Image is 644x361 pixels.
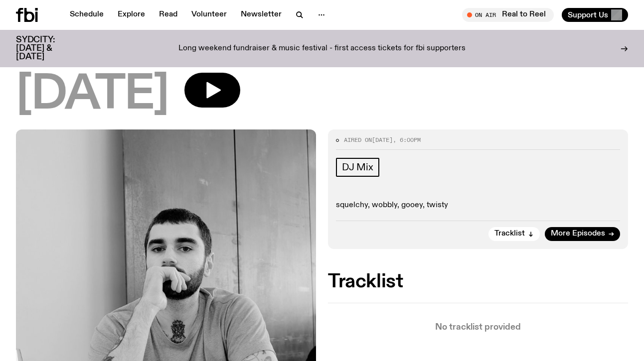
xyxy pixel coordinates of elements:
span: Support Us [568,10,608,19]
p: No tracklist provided [328,323,628,332]
span: , 6:00pm [393,136,421,144]
button: On AirReal to Reel [462,8,554,22]
button: Support Us [562,8,628,22]
a: Explore [112,8,151,22]
p: squelchy, wobbly, gooey, twisty [336,201,620,210]
span: DJ Mix [342,162,373,173]
span: Aired on [344,136,372,144]
a: DJ Mix [336,158,379,177]
span: Tracklist [494,230,525,238]
span: [DATE] [372,136,393,144]
h2: Tracklist [328,273,628,291]
span: More Episodes [551,230,605,238]
a: Read [153,8,183,22]
button: Tracklist [488,227,540,241]
a: More Episodes [545,227,620,241]
a: Schedule [64,8,110,22]
p: Long weekend fundraiser & music festival - first access tickets for fbi supporters [178,44,466,53]
a: Volunteer [185,8,233,22]
a: Newsletter [235,8,288,22]
h3: SYDCITY: [DATE] & [DATE] [16,36,80,61]
span: [DATE] [16,73,168,118]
